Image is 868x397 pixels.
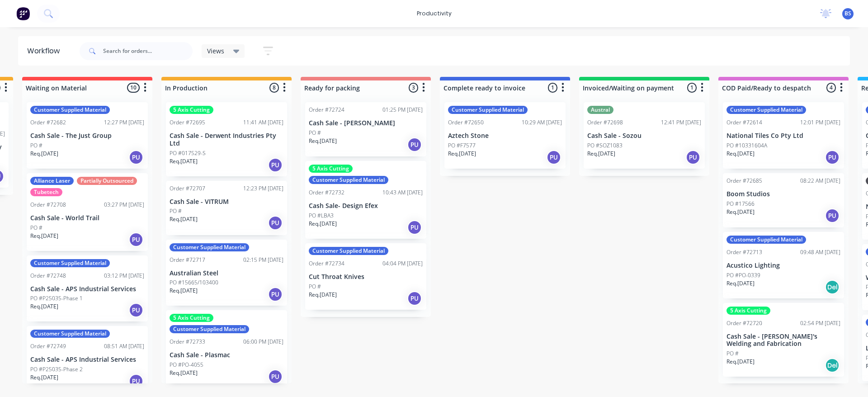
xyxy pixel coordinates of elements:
div: 5 Axis Cutting [170,314,213,322]
p: PO # [30,142,42,150]
div: Customer Supplied Material [170,243,249,251]
p: Req. [DATE] [30,302,58,311]
p: PO #F7577 [448,142,476,150]
p: Req. [DATE] [448,150,476,158]
div: 5 Axis Cutting [309,165,353,173]
div: 12:27 PM [DATE] [104,118,144,127]
div: 09:48 AM [DATE] [800,248,840,256]
p: Req. [DATE] [726,208,755,216]
div: PU [129,150,143,165]
div: Austral [587,106,613,114]
p: Req. [DATE] [309,291,337,299]
div: Order #72748 [30,272,66,280]
p: PO # [309,283,321,291]
div: PU [825,208,840,223]
div: Customer Supplied Material [726,106,806,114]
div: PU [268,158,283,172]
p: Cash Sale - Sozou [587,132,701,140]
div: Customer Supplied MaterialOrder #7271309:48 AM [DATE]Acustico LightingPO #PO-0339Req.[DATE]Del [723,232,844,298]
div: PU [407,291,422,306]
div: Order #7272401:25 PM [DATE]Cash Sale - [PERSON_NAME]PO #Req.[DATE]PU [305,102,426,156]
p: Cash Sale - APS Industrial Services [30,356,144,364]
div: Order #72682 [30,118,66,127]
div: Tubetech [30,188,62,196]
div: 12:41 PM [DATE] [661,118,701,127]
div: 02:15 PM [DATE] [243,256,283,264]
div: PU [129,232,143,247]
div: 04:04 PM [DATE] [382,260,423,268]
div: Order #72717 [170,256,205,264]
p: Req. [DATE] [30,150,58,158]
p: Req. [DATE] [30,232,58,240]
div: AustralOrder #7269812:41 PM [DATE]Cash Sale - SozouPO #SOZ1083Req.[DATE]PU [584,102,705,169]
div: PU [407,220,422,235]
div: 5 Axis CuttingCustomer Supplied MaterialOrder #7273306:00 PM [DATE]Cash Sale - PlasmacPO #PO-4055... [166,310,287,388]
div: Customer Supplied Material [30,330,110,338]
div: 11:41 AM [DATE] [243,118,283,127]
p: Req. [DATE] [170,157,198,165]
div: Customer Supplied MaterialOrder #7274908:51 AM [DATE]Cash Sale - APS Industrial ServicesPO #P2503... [27,326,148,392]
p: Req. [DATE] [309,220,337,228]
p: Req. [DATE] [587,150,615,158]
div: Customer Supplied Material [30,106,110,114]
div: Customer Supplied MaterialOrder #7273404:04 PM [DATE]Cut Throat KnivesPO #Req.[DATE]PU [305,243,426,310]
p: PO #10331604A [726,142,767,150]
p: Cash Sale - World Trail [30,214,144,222]
p: Cash Sale - [PERSON_NAME] [309,119,423,127]
p: Req. [DATE] [726,279,755,288]
div: Order #72698 [587,118,623,127]
p: Cash Sale - APS Industrial Services [30,285,144,293]
div: 10:43 AM [DATE] [382,189,423,197]
div: PU [686,150,700,165]
div: Order #72707 [170,184,205,193]
p: Australian Steel [170,269,283,277]
div: Customer Supplied MaterialOrder #7268212:27 PM [DATE]Cash Sale - The Just GroupPO #Req.[DATE]PU [27,102,148,169]
div: Customer Supplied Material [170,325,249,333]
div: 5 Axis Cutting [726,307,770,315]
div: PU [129,303,143,317]
div: Order #72650 [448,118,484,127]
div: Customer Supplied MaterialOrder #7261412:01 PM [DATE]National Tiles Co Pty LtdPO #10331604AReq.[D... [723,102,844,169]
div: Customer Supplied MaterialOrder #7271702:15 PM [DATE]Australian SteelPO #15665/103400Req.[DATE]PU [166,240,287,306]
p: Req. [DATE] [30,373,58,382]
p: PO #PO-0339 [726,271,760,279]
p: PO #17566 [726,200,755,208]
div: Order #72713 [726,248,762,256]
div: Workflow [27,46,64,57]
div: Customer Supplied Material [726,236,806,244]
p: Req. [DATE] [309,137,337,145]
div: PU [407,137,422,152]
div: Customer Supplied Material [309,176,388,184]
p: PO #15665/103400 [170,279,218,287]
p: PO #017529-S [170,149,206,157]
div: Partially Outsourced [77,177,137,185]
div: Order #72733 [170,338,205,346]
p: Cash Sale - Derwent Industries Pty Ltd [170,132,283,147]
div: Order #72732 [309,189,344,197]
div: 02:54 PM [DATE] [800,319,840,327]
p: Acustico Lighting [726,262,840,269]
div: 08:51 AM [DATE] [104,342,144,350]
p: Boom Studios [726,190,840,198]
p: PO # [726,350,739,358]
div: 10:29 AM [DATE] [522,118,562,127]
div: Alliance LaserPartially OutsourcedTubetechOrder #7270803:27 PM [DATE]Cash Sale - World TrailPO #R... [27,173,148,251]
p: Cash Sale - [PERSON_NAME]'s Welding and Fabrication [726,333,840,348]
p: PO # [30,224,42,232]
p: PO #SOZ1083 [587,142,623,150]
div: Order #72749 [30,342,66,350]
div: 12:23 PM [DATE] [243,184,283,193]
div: PU [268,216,283,230]
input: Search for orders... [103,42,193,60]
div: Order #72695 [170,118,205,127]
p: Cash Sale - VITRUM [170,198,283,206]
div: 08:22 AM [DATE] [800,177,840,185]
div: 03:12 PM [DATE] [104,272,144,280]
img: Factory [16,7,30,20]
div: Order #7268508:22 AM [DATE]Boom StudiosPO #17566Req.[DATE]PU [723,173,844,227]
div: PU [129,374,143,388]
div: PU [268,287,283,302]
div: Order #72708 [30,201,66,209]
div: Order #7270712:23 PM [DATE]Cash Sale - VITRUMPO #Req.[DATE]PU [166,181,287,235]
div: productivity [412,7,456,20]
